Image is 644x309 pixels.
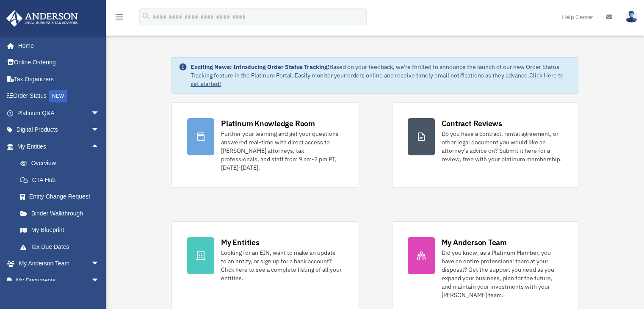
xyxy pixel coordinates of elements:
[91,105,108,122] span: arrow_drop_down
[442,237,507,248] div: My Anderson Team
[442,248,563,299] div: Did you know, as a Platinum Member, you have an entire professional team at your disposal? Get th...
[91,255,108,273] span: arrow_drop_down
[141,11,151,21] i: search
[6,105,112,121] a: Platinum Q&Aarrow_drop_down
[442,118,502,129] div: Contract Reviews
[392,102,578,188] a: Contract Reviews Do you have a contract, rental agreement, or other legal document you would like...
[221,237,259,248] div: My Entities
[91,121,108,139] span: arrow_drop_down
[12,188,112,205] a: Entity Change Request
[6,71,112,88] a: Tax Organizers
[442,130,563,163] div: Do you have a contract, rental agreement, or other legal document you would like an attorney's ad...
[191,63,329,71] strong: Exciting News: Introducing Order Status Tracking!
[221,248,342,282] div: Looking for an EIN, want to make an update to an entity, or sign up for a bank account? Click her...
[6,121,112,138] a: Digital Productsarrow_drop_down
[114,15,124,22] a: menu
[6,272,112,289] a: My Documentsarrow_drop_down
[6,88,112,105] a: Order StatusNEW
[6,255,112,272] a: My Anderson Teamarrow_drop_down
[12,238,112,255] a: Tax Due Dates
[12,171,112,188] a: CTA Hub
[6,37,108,54] a: Home
[625,11,638,23] img: User Pic
[49,90,67,102] div: NEW
[4,10,80,27] img: Anderson Advisors Platinum Portal
[12,205,112,222] a: Binder Walkthrough
[221,118,315,129] div: Platinum Knowledge Room
[221,130,342,172] div: Further your learning and get your questions answered real-time with direct access to [PERSON_NAM...
[12,155,112,172] a: Overview
[6,54,112,71] a: Online Ordering
[12,222,112,239] a: My Blueprint
[191,63,571,88] div: Based on your feedback, we're thrilled to announce the launch of our new Order Status Tracking fe...
[114,12,124,22] i: menu
[171,102,358,188] a: Platinum Knowledge Room Further your learning and get your questions answered real-time with dire...
[91,272,108,289] span: arrow_drop_down
[6,138,112,155] a: My Entitiesarrow_drop_up
[91,138,108,155] span: arrow_drop_up
[191,72,564,88] a: Click Here to get started!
